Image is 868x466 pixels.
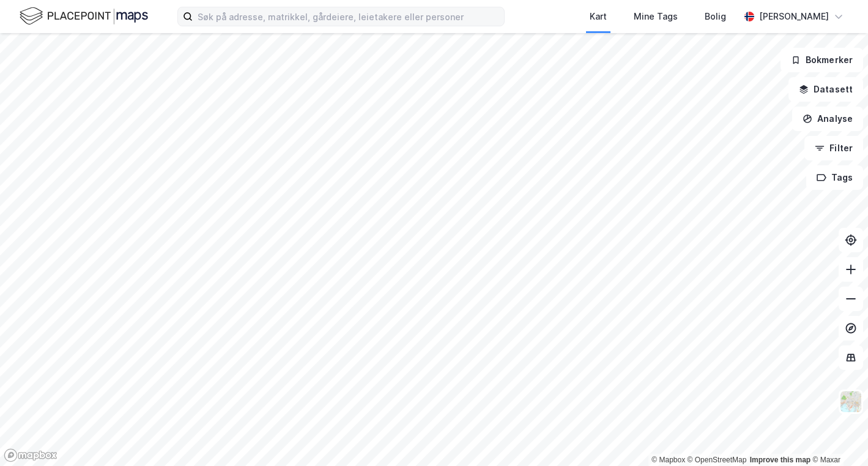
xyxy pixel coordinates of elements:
[807,407,868,466] iframe: Chat Widget
[651,456,685,464] a: Mapbox
[804,136,863,160] button: Filter
[788,77,863,102] button: Datasett
[634,9,678,24] div: Mine Tags
[688,456,747,464] a: OpenStreetMap
[792,107,863,131] button: Analyse
[781,48,863,72] button: Bokmerker
[839,390,862,413] img: Z
[759,9,829,24] div: [PERSON_NAME]
[590,9,607,24] div: Kart
[750,456,811,464] a: Improve this map
[806,165,863,190] button: Tags
[20,6,148,27] img: logo.f888ab2527a4732fd821a326f86c7f29.svg
[193,7,504,26] input: Søk på adresse, matrikkel, gårdeiere, leietakere eller personer
[4,448,57,462] a: Mapbox homepage
[705,9,726,24] div: Bolig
